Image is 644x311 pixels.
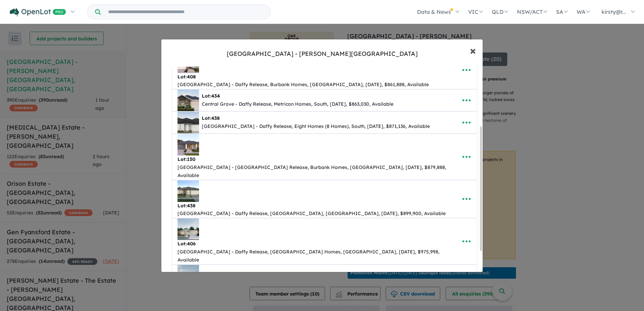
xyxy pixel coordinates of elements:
[178,156,195,162] b: Lot:
[211,115,220,121] span: 438
[470,43,476,58] span: ×
[178,74,196,80] b: Lot:
[178,164,451,180] div: [GEOGRAPHIC_DATA] - [GEOGRAPHIC_DATA] Release, Burbank Homes, [GEOGRAPHIC_DATA], [DATE], $879,888...
[178,180,199,202] img: Oak%20Grove%20Estate%20-%20Clyde%20North%20-%20Lot%20438%20___1742863878.jpg
[202,123,430,131] div: [GEOGRAPHIC_DATA] - Daffy Release, Eight Homes (8 Homes), South, [DATE], $871,136, Available
[187,203,195,209] span: 438
[178,210,446,218] div: [GEOGRAPHIC_DATA] - Daffy Release, [GEOGRAPHIC_DATA], [GEOGRAPHIC_DATA], [DATE], $899,900, Available
[202,93,220,99] b: Lot:
[178,134,199,155] img: Oak%20Grove%20Estate%20-%20Clyde%20North%20-%20Lot%20150___1754631558.jpeg
[178,90,199,111] img: Oak%20Grove%20Estate%20-%20Clyde%20North%20-%20Lot%20434___1748500737.jpg
[187,74,196,80] span: 408
[602,8,626,15] span: kirsty@r...
[187,156,195,162] span: 150
[178,241,196,247] b: Lot:
[178,112,199,133] img: Oak%20Grove%20Estate%20-%20Clyde%20North%20-%20Lot%20438___1741825803.jpg
[211,93,220,99] span: 434
[10,8,66,16] img: Openlot PRO Logo White
[187,241,196,247] span: 406
[178,265,199,286] img: Oak%20Grove%20Estate%20-%20Clyde%20North%20-%20Lot%20406___1754029988.png
[178,248,451,264] div: [GEOGRAPHIC_DATA] - Daffy Release, [GEOGRAPHIC_DATA] Homes, [GEOGRAPHIC_DATA], [DATE], $975,998, ...
[178,218,199,240] img: Oak%20Grove%20Estate%20-%20Clyde%20North%20-%20Lot%20406___1751437784.jpg
[202,100,393,108] div: Central Grove - Daffy Release, Metricon Homes, South, [DATE], $863,030, Available
[227,49,418,58] div: [GEOGRAPHIC_DATA] - [PERSON_NAME][GEOGRAPHIC_DATA]
[178,81,429,89] div: [GEOGRAPHIC_DATA] - Daffy Release, Burbank Homes, [GEOGRAPHIC_DATA], [DATE], $861,888, Available
[202,115,220,121] b: Lot:
[178,203,195,209] b: Lot:
[102,5,269,19] input: Try estate name, suburb, builder or developer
